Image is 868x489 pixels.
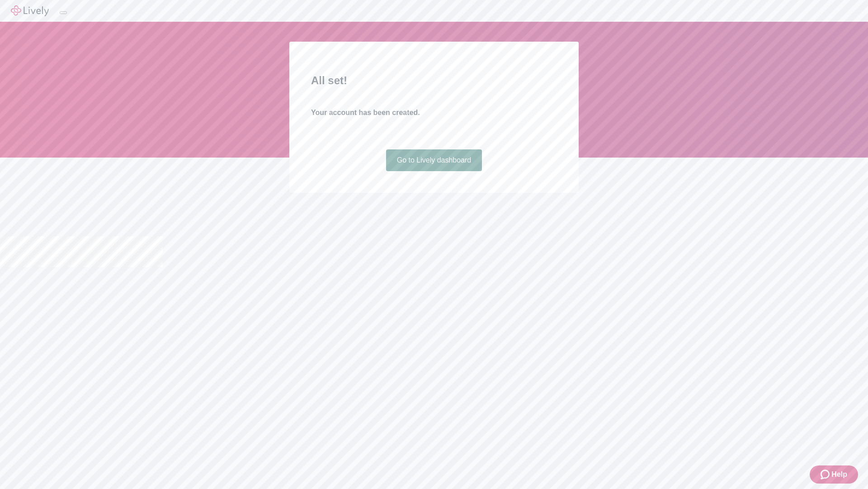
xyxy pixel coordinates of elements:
[311,72,557,89] h2: All set!
[311,107,557,118] h4: Your account has been created.
[386,149,482,171] a: Go to Lively dashboard
[60,11,67,14] button: Log out
[821,469,831,480] svg: Zendesk support icon
[831,469,847,480] span: Help
[11,5,49,16] img: Lively
[810,465,858,484] button: Zendesk support iconHelp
